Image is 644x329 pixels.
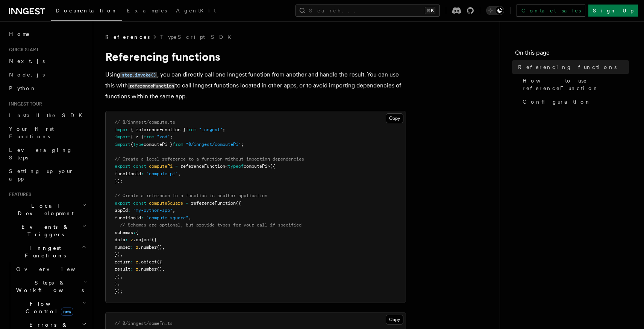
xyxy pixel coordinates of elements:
span: , [162,245,165,250]
span: ({ [152,237,157,242]
span: References [105,33,150,41]
span: referenceFunction [180,164,225,169]
a: Documentation [51,2,122,21]
span: Steps & Workflows [13,279,84,294]
span: = [186,200,188,206]
span: }) [115,252,120,257]
span: Python [9,85,36,91]
span: Setting up your app [9,168,74,182]
span: ; [241,142,244,147]
span: Overview [16,266,94,272]
span: : [133,230,136,235]
code: referenceFunction [128,83,175,89]
span: Inngest Functions [6,244,81,259]
span: () [157,266,162,272]
span: }); [115,178,123,184]
span: type [133,142,144,147]
button: Search...⌘K [295,5,440,17]
span: , [188,215,191,220]
span: typeof [228,164,244,169]
button: Events & Triggers [6,220,88,241]
span: referenceFunction [191,200,236,206]
span: < [225,164,228,169]
span: , [120,274,123,279]
span: = [175,164,178,169]
span: Install the SDK [9,112,87,118]
span: Referencing functions [518,63,617,71]
span: // @/inngest/someFn.ts [115,321,173,326]
span: : [141,215,144,220]
span: "@/inngest/computePi" [186,142,241,147]
span: : [125,237,128,242]
a: How to use referenceFunction [520,74,629,95]
span: : [130,259,133,265]
a: Contact sales [517,5,585,17]
span: { z } [130,134,144,139]
span: computeSquare [149,200,183,206]
p: Using , you can directly call one Inngest function from another and handle the result. You can us... [105,69,406,102]
button: Toggle dark mode [486,6,504,15]
span: from [144,134,154,139]
a: Node.js [6,68,88,81]
span: Next.js [9,58,45,64]
span: .object [133,237,152,242]
span: Quick start [6,47,39,53]
span: { [130,142,133,147]
h1: Referencing functions [105,50,406,63]
span: const [133,164,146,169]
span: // @/inngest/compute.ts [115,119,175,125]
span: import [115,134,130,139]
span: "inngest" [199,127,223,132]
button: Copy [386,315,403,324]
a: Referencing functions [515,60,629,74]
span: z [136,245,138,250]
span: "compute-pi" [146,171,178,176]
span: Configuration [523,98,591,106]
span: "compute-square" [146,215,188,220]
a: Leveraging Steps [6,143,88,164]
span: // Create a reference to a function in another application [115,193,267,198]
a: Sign Up [588,5,638,17]
button: Inngest Functions [6,241,88,262]
span: .number [138,266,157,272]
a: Your first Functions [6,122,88,143]
span: functionId [115,215,141,220]
span: Local Development [6,202,82,217]
span: , [162,266,165,272]
span: data [115,237,125,242]
span: const [133,200,146,206]
a: Overview [13,262,88,276]
span: { referenceFunction } [130,127,186,132]
span: Events & Triggers [6,223,82,238]
span: functionId [115,171,141,176]
span: import [115,127,130,132]
span: Flow Control [13,300,83,315]
span: Home [9,30,30,38]
span: from [173,142,183,147]
span: appId [115,208,128,213]
span: Inngest tour [6,101,42,107]
span: : [130,266,133,272]
span: // Create a local reference to a function without importing dependencies [115,156,304,162]
code: step.invoke() [120,72,157,78]
a: Install the SDK [6,109,88,122]
a: AgentKit [171,2,220,20]
span: ; [170,134,173,139]
span: }) [115,274,120,279]
span: Your first Functions [9,126,54,139]
button: Local Development [6,199,88,220]
a: Configuration [520,95,629,109]
span: ({ [236,200,241,206]
span: Documentation [56,8,118,14]
span: .object [138,259,157,265]
h4: On this page [515,48,629,60]
span: computePi [149,164,173,169]
span: Features [6,191,31,197]
button: Copy [386,113,403,123]
span: } [115,281,117,286]
span: new [61,308,73,316]
span: }); [115,289,123,294]
span: AgentKit [176,8,216,14]
span: { [136,230,138,235]
kbd: ⌘K [425,7,435,14]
